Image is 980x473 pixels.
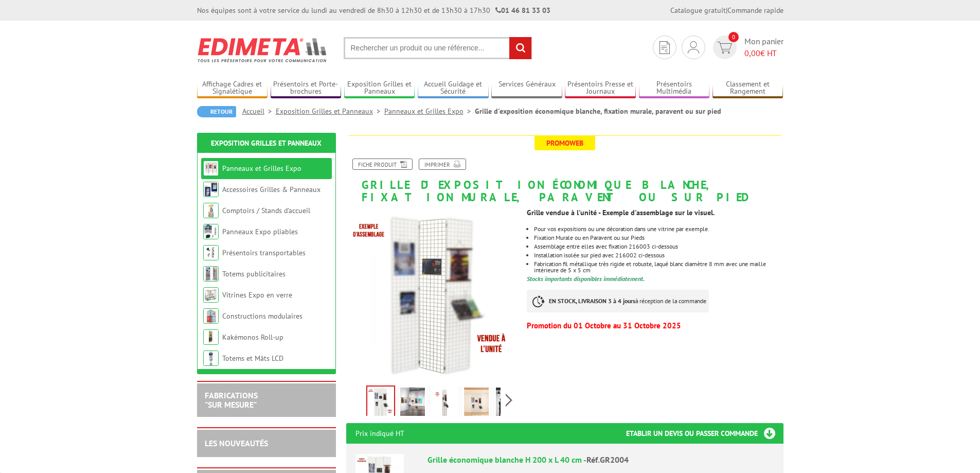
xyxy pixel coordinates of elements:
h3: Etablir un devis ou passer commande [626,423,783,444]
img: devis rapide [688,41,699,54]
img: Panneaux et Grilles Expo [203,161,219,176]
a: FABRICATIONS"Sur Mesure" [205,390,258,410]
img: Vitrines Expo en verre [203,287,219,303]
span: Next [504,392,514,409]
img: Edimeta [197,31,328,69]
a: Services Généraux [491,80,562,97]
a: Accueil [242,107,276,116]
a: Fiche produit [352,159,413,170]
img: Présentoirs transportables [203,245,219,260]
strong: Grille vendue à l'unité - Exemple d'assemblage sur le visuel. [527,208,715,217]
span: Mon panier [744,36,783,59]
a: Vitrines Expo en verre [222,290,292,300]
a: Classement et Rangement [712,80,783,97]
li: Grille d'exposition économique blanche, fixation murale, paravent ou sur pied [475,106,721,116]
strong: EN STOCK, LIVRAISON 3 à 4 jours [549,297,635,305]
img: Comptoirs / Stands d'accueil [203,203,219,218]
a: Exposition Grilles et Panneaux [211,138,322,148]
img: Totems publicitaires [203,266,219,282]
strong: 01 46 81 33 03 [495,6,550,15]
a: Comptoirs / Stands d'accueil [222,206,310,215]
img: devis rapide [717,42,732,54]
a: Présentoirs transportables [222,248,306,257]
font: Stocks importants disponibles immédiatement. [527,275,645,283]
li: Assemblage entre elles avec fixation 216003 ci-dessous [534,243,783,250]
li: Fixation Murale ou en Paravent ou sur Pieds [534,235,783,241]
div: Nos équipes sont à votre service du lundi au vendredi de 8h30 à 12h30 et de 13h30 à 17h30 [197,5,550,15]
a: Panneaux Expo pliables [222,227,298,236]
a: Totems et Mâts LCD [222,354,283,363]
img: gr2004_grilles_blanche_exposition_economique_murale.jpg [464,388,489,419]
img: Constructions modulaires [203,308,219,324]
img: Totems et Mâts LCD [203,351,219,366]
a: Présentoirs Presse et Journaux [565,80,636,97]
a: LES NOUVEAUTÉS [205,438,268,448]
img: grille_exposition_economique_blanche_fixation_murale_paravent_ou_sur_pied_exemple_de_assemblage_e... [432,388,457,419]
li: Installation isolée sur pied avec 216002 ci-dessous [534,252,783,258]
div: | [670,5,783,15]
img: Accessoires Grilles & Panneaux [203,182,219,197]
a: Panneaux et Grilles Expo [222,164,301,173]
img: Kakémonos Roll-up [203,329,219,345]
span: Réf.GR2004 [586,454,629,465]
a: devis rapide 0 Mon panier 0,00€ HT [710,36,783,59]
a: Commande rapide [727,6,783,15]
a: Catalogue gratuit [670,6,726,15]
li: Fabrication fil métallique très rigide et robuste, laqué blanc diamètre 8 mm avec une maille inté... [534,261,783,273]
a: Totems publicitaires [222,269,286,278]
img: devis rapide [660,41,670,54]
a: Affichage Cadres et Signalétique [197,80,268,97]
span: 0,00 [744,48,760,58]
a: Constructions modulaires [222,311,302,321]
a: Accessoires Grilles & Panneaux [222,185,320,194]
span: Promoweb [534,136,595,150]
a: Accueil Guidage et Sécurité [418,80,489,97]
img: gr2004_grilles_blanche_exposition.jpg [496,388,521,419]
p: à réception de la commande [527,290,709,312]
input: Rechercher un produit ou une référence... [344,37,532,59]
img: Panneaux Expo pliables [203,224,219,239]
p: Promotion du 01 Octobre au 31 Octobre 2025 [527,323,783,329]
div: Grille économique blanche H 200 x L 40 cm - [427,454,774,466]
a: Exposition Grilles et Panneaux [344,80,415,97]
span: € HT [744,47,783,59]
a: Panneaux et Grilles Expo [384,107,475,116]
a: Exposition Grilles et Panneaux [276,107,384,116]
img: grille_exposition_economique_blanche_fixation_murale_paravent_ou_sur_pied_gr2004.jpg [346,208,520,382]
span: 0 [728,32,739,42]
a: Retour [197,106,236,117]
a: Kakémonos Roll-up [222,332,283,342]
p: Prix indiqué HT [355,423,404,444]
a: Présentoirs Multimédia [639,80,710,97]
a: Imprimer [419,159,466,170]
p: Pour vos expositions ou une décoration dans une vitrine par exemple. [534,226,783,232]
img: gr2004_grilles_blanche_exposition_economique.jpg [400,388,425,419]
a: Présentoirs et Porte-brochures [271,80,342,97]
input: rechercher [509,37,531,59]
img: grille_exposition_economique_blanche_fixation_murale_paravent_ou_sur_pied_gr2004.jpg [367,387,394,418]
